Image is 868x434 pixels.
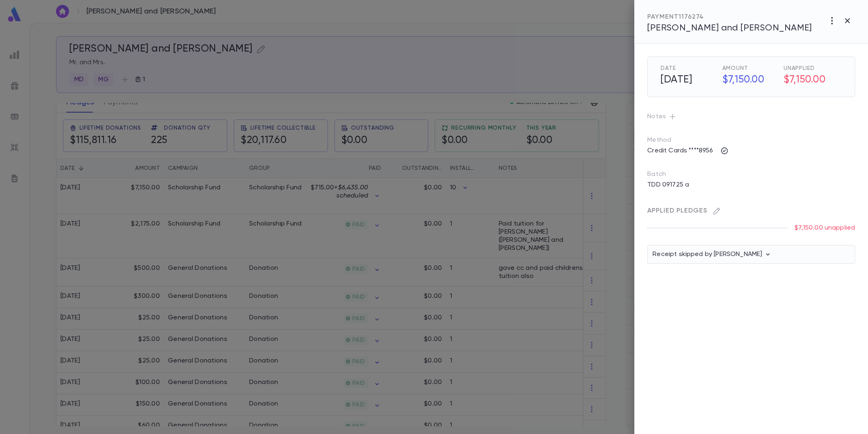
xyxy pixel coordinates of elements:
div: PAYMENT 1176274 [647,13,812,21]
p: TDD 091725 a [642,178,694,191]
p: Receipt skipped by [PERSON_NAME] [653,250,772,258]
p: Notes [647,110,855,123]
p: $7,150.00 unapplied [795,224,855,232]
span: Applied Pledges [647,208,707,214]
h5: [DATE] [656,72,719,89]
span: Unapplied [784,65,842,72]
span: Amount [722,65,780,72]
span: [PERSON_NAME] and [PERSON_NAME] [647,24,812,33]
h5: $7,150.00 [717,72,780,89]
p: Method [647,136,688,144]
span: Date [661,65,719,72]
p: Credit Cards ****8956 [642,144,718,157]
h5: $7,150.00 [784,72,842,89]
p: Batch [647,170,855,178]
